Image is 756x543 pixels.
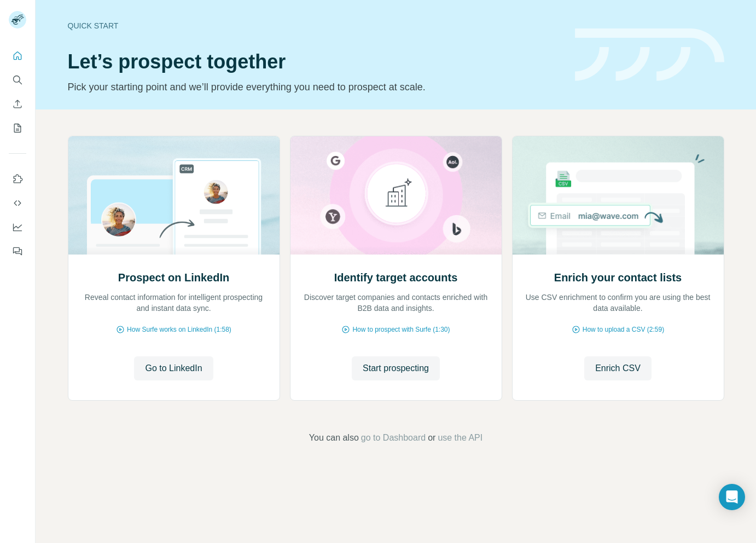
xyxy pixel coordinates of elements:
span: Enrich CSV [595,362,641,375]
h2: Identify target accounts [334,270,458,285]
div: Open Intercom Messenger [719,484,745,510]
span: or [428,431,435,444]
span: You can also [309,431,359,444]
button: Go to LinkedIn [134,356,213,380]
p: Use CSV enrichment to confirm you are using the best data available. [524,292,713,314]
button: Search [9,70,26,90]
button: Start prospecting [352,356,440,380]
button: Enrich CSV [584,356,652,380]
span: Start prospecting [363,362,429,375]
h1: Let’s prospect together [68,51,562,73]
button: go to Dashboard [361,431,426,444]
button: Quick start [9,46,26,66]
button: Use Surfe API [9,193,26,213]
h2: Prospect on LinkedIn [118,270,229,285]
p: Reveal contact information for intelligent prospecting and instant data sync. [79,292,269,314]
button: Dashboard [9,217,26,237]
button: My lists [9,118,26,138]
button: use the API [438,431,482,444]
h2: Enrich your contact lists [554,270,682,285]
img: Prospect on LinkedIn [68,136,280,255]
p: Pick your starting point and we’ll provide everything you need to prospect at scale. [68,79,562,95]
span: How to prospect with Surfe (1:30) [352,325,450,334]
span: How Surfe works on LinkedIn (1:58) [127,325,231,334]
img: Identify target accounts [290,136,502,255]
span: How to upload a CSV (2:59) [583,325,664,334]
button: Use Surfe on LinkedIn [9,169,26,189]
button: Enrich CSV [9,94,26,114]
span: Go to LinkedIn [145,362,202,375]
button: Feedback [9,241,26,261]
div: Quick start [68,20,562,31]
img: banner [575,28,724,82]
p: Discover target companies and contacts enriched with B2B data and insights. [301,292,491,314]
img: Enrich your contact lists [512,136,724,255]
